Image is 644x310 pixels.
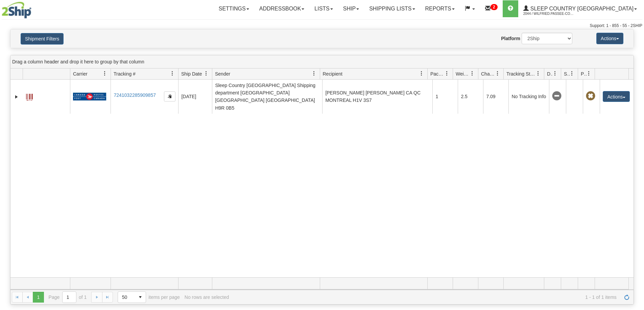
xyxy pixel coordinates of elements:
a: 7241032285909857 [114,92,156,98]
a: Shipping lists [364,0,420,17]
a: Tracking Status filter column settings [532,68,544,79]
a: Weight filter column settings [467,68,478,79]
td: [DATE] [178,80,212,114]
span: Tracking # [114,71,136,77]
span: Pickup Not Assigned [586,91,595,101]
input: Page 1 [63,292,76,303]
a: Carrier filter column settings [99,68,111,79]
a: Sender filter column settings [308,68,320,79]
span: No Tracking Info [552,91,562,101]
a: Lists [309,0,338,17]
span: Page 1 [33,292,44,303]
span: Sender [215,71,230,77]
a: Ship [338,0,364,17]
span: Pickup Status [581,71,587,77]
img: logo2044.jpg [2,2,31,19]
span: Recipient [323,71,342,77]
a: Tracking # filter column settings [167,68,178,79]
a: Delivery Status filter column settings [549,68,561,79]
td: 1 [432,80,458,114]
iframe: chat widget [628,120,643,189]
a: Reports [420,0,460,17]
span: Page of 1 [49,291,87,303]
span: Tracking Status [506,71,536,77]
a: Charge filter column settings [492,68,503,79]
span: Packages [430,71,445,77]
div: grid grouping header [10,55,634,68]
span: Page sizes drop down [118,291,146,303]
a: Settings [214,0,254,17]
span: Ship Date [181,71,202,77]
a: Refresh [621,292,632,303]
a: Shipment Issues filter column settings [566,68,578,79]
button: Actions [603,91,630,102]
span: Shipment Issues [564,71,570,77]
td: No Tracking Info [508,80,549,114]
a: Packages filter column settings [441,68,453,79]
td: [PERSON_NAME] [PERSON_NAME] CA QC MONTREAL H1V 3S7 [322,80,432,114]
td: 2.5 [458,80,483,114]
a: 2 [480,0,503,17]
div: Support: 1 - 855 - 55 - 2SHIP [2,23,642,29]
td: 7.09 [483,80,508,114]
button: Shipment Filters [21,33,64,45]
span: Sleep Country [GEOGRAPHIC_DATA] [529,6,634,11]
button: Actions [596,33,623,44]
span: 50 [122,294,131,301]
span: Carrier [73,71,88,77]
span: 1 - 1 of 1 items [234,294,617,300]
span: Delivery Status [547,71,553,77]
button: Copy to clipboard [164,91,175,102]
a: Addressbook [254,0,310,17]
label: Platform [501,35,520,42]
a: Recipient filter column settings [416,68,427,79]
span: select [135,292,146,303]
div: No rows are selected [185,294,229,300]
span: items per page [118,291,180,303]
a: Pickup Status filter column settings [583,68,595,79]
a: Ship Date filter column settings [200,68,212,79]
span: Charge [481,71,495,77]
a: Label [26,91,33,102]
span: Weight [456,71,470,77]
a: Expand [13,93,20,100]
img: 20 - Canada Post [73,92,106,101]
sup: 2 [491,4,498,10]
td: Sleep Country [GEOGRAPHIC_DATA] Shipping department [GEOGRAPHIC_DATA] [GEOGRAPHIC_DATA] [GEOGRAPH... [212,80,322,114]
span: 2044 / Wilfried.Passee-Coutrin [523,10,574,17]
a: Sleep Country [GEOGRAPHIC_DATA] 2044 / Wilfried.Passee-Coutrin [518,0,642,17]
